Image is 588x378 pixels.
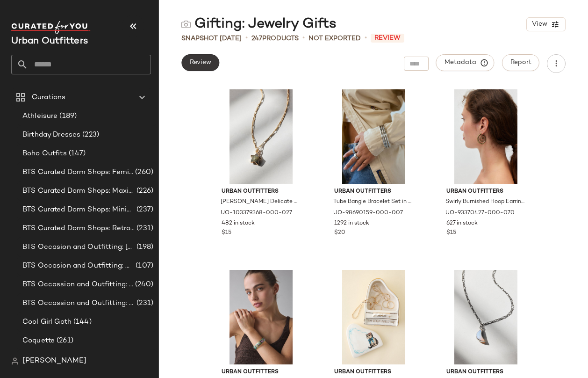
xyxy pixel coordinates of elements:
[181,15,337,34] div: Gifting: Jewelry Gifts
[222,368,301,377] span: Urban Outfitters
[444,58,487,67] span: Metadata
[439,270,533,364] img: 103379368_007_b
[22,317,72,327] span: Cool Girl Goth
[446,229,456,237] span: $15
[445,209,515,218] span: UO-93370427-000-070
[222,219,255,228] span: 482 in stock
[446,188,525,196] span: Urban Outfitters
[222,188,301,196] span: Urban Outfitters
[436,54,495,71] button: Metadata
[308,34,361,44] span: Not Exported
[371,34,404,43] span: Review
[72,317,92,327] span: (144)
[67,148,86,159] span: (147)
[214,270,308,364] img: 100763440_237_b
[22,204,135,215] span: BTS Curated Dorm Shops: Minimalist
[327,270,421,364] img: 98906944_010_b
[135,298,153,309] span: (231)
[22,335,55,346] span: Coquette
[22,130,80,140] span: Birthday Dresses
[446,219,478,228] span: 627 in stock
[245,33,248,44] span: •
[11,357,19,365] img: svg%3e
[251,34,299,44] div: Products
[531,21,547,28] span: View
[135,242,153,253] span: (198)
[302,33,305,44] span: •
[22,261,134,271] span: BTS Occasion and Outfitting: Homecoming Dresses
[22,111,57,122] span: Athleisure
[11,21,91,34] img: cfy_white_logo.C9jOOHJF.svg
[133,167,153,178] span: (260)
[22,279,133,290] span: BTS Occassion and Outfitting: Campus Lounge
[334,188,413,196] span: Urban Outfitters
[181,20,191,29] img: svg%3e
[214,89,308,184] img: 103379368_027_b
[181,34,242,44] span: Snapshot [DATE]
[222,229,231,237] span: $15
[135,204,153,215] span: (237)
[333,198,412,206] span: Tube Bangle Bracelet Set in Silver, Women's at Urban Outfitters
[439,89,533,184] img: 93370427_070_b
[22,356,86,367] span: [PERSON_NAME]
[502,54,539,71] button: Report
[135,223,153,234] span: (231)
[80,130,99,140] span: (223)
[334,229,345,237] span: $20
[327,89,421,184] img: 98690159_007_b
[135,186,153,196] span: (226)
[445,198,524,206] span: Swirly Burnished Hoop Earring in Gold, Women's at Urban Outfitters
[22,186,135,196] span: BTS Curated Dorm Shops: Maximalist
[22,242,135,253] span: BTS Occasion and Outfitting: [PERSON_NAME] to Party
[57,111,77,122] span: (189)
[11,36,88,46] span: Current Company Name
[55,335,73,346] span: (261)
[181,54,219,71] button: Review
[134,261,153,271] span: (107)
[365,33,367,44] span: •
[334,368,413,377] span: Urban Outfitters
[251,35,262,42] span: 247
[334,219,369,228] span: 1292 in stock
[221,198,300,206] span: [PERSON_NAME] Delicate Pendant Necklace in Bronze, Women's at Urban Outfitters
[22,148,67,159] span: Boho Outfits
[22,167,133,178] span: BTS Curated Dorm Shops: Feminine
[22,223,135,234] span: BTS Curated Dorm Shops: Retro+ Boho
[510,59,531,66] span: Report
[333,209,403,218] span: UO-98690159-000-007
[133,279,153,290] span: (240)
[189,59,211,66] span: Review
[32,92,65,103] span: Curations
[22,298,135,309] span: BTS Occassion and Outfitting: First Day Fits
[526,17,566,31] button: View
[221,209,292,218] span: UO-103379368-000-027
[446,368,525,377] span: Urban Outfitters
